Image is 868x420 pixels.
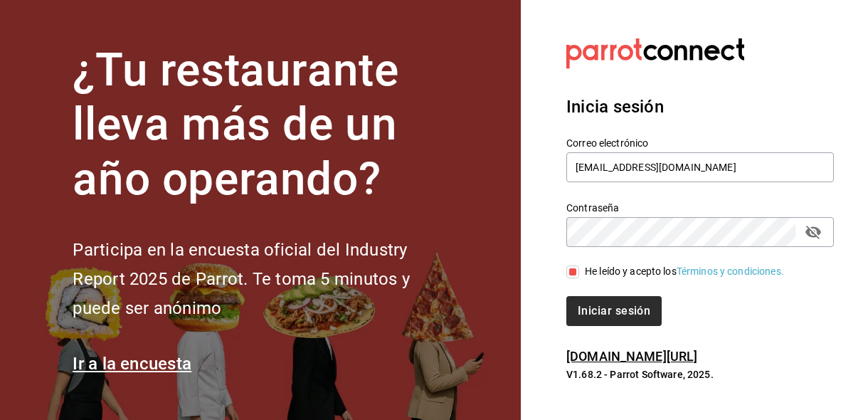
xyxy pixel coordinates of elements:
[566,367,834,382] p: V1.68.2 - Parrot Software, 2025.
[566,137,834,147] label: Correo electrónico
[566,202,834,212] label: Contraseña
[566,152,834,182] input: Ingresa tu correo electrónico
[585,264,784,279] div: He leído y acepto los
[566,94,834,120] h3: Inicia sesión
[801,220,825,244] button: passwordField
[677,266,784,277] a: Términos y condiciones.
[566,349,697,364] a: [DOMAIN_NAME][URL]
[566,296,662,326] button: Iniciar sesión
[73,236,457,322] h2: Participa en la encuesta oficial del Industry Report 2025 de Parrot. Te toma 5 minutos y puede se...
[73,43,457,207] h1: ¿Tu restaurante lleva más de un año operando?
[73,354,191,374] a: Ir a la encuesta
